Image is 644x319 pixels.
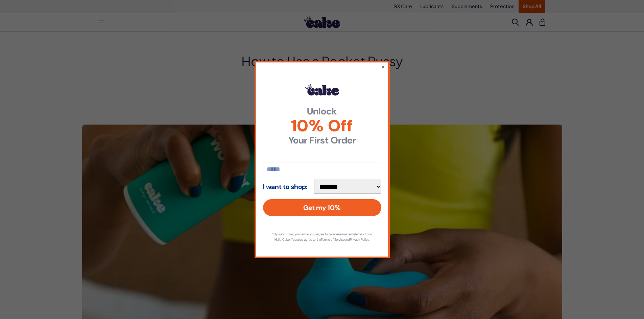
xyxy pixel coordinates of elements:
[321,237,344,242] a: Terms of Service
[263,199,381,216] button: Get my 10%
[263,183,308,190] strong: I want to shop:
[263,136,381,145] strong: Your First Order
[305,84,339,95] img: Hello Cake
[381,63,385,70] button: ×
[350,237,369,242] a: Privacy Policy
[270,232,375,242] p: *By submitting your email you agree to receive email newsletters from Hello Cake. You also agree ...
[263,118,381,134] span: 10% Off
[263,107,381,116] strong: Unlock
